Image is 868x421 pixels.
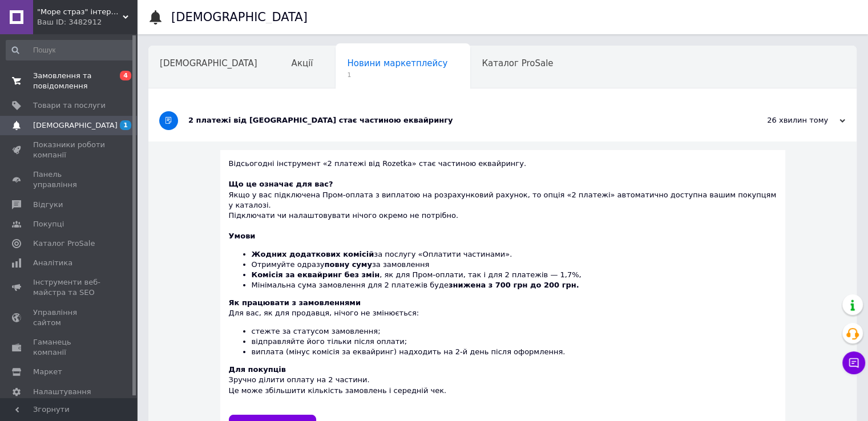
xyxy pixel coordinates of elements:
[229,232,256,240] b: Умови
[33,367,62,377] span: Маркет
[252,260,777,270] li: Отримуйте одразу за замовлення
[229,159,777,179] div: Відсьогодні інструмент «2 платежі від Rozetka» стає частиною еквайрингу.
[33,200,63,210] span: Відгуки
[482,58,553,68] span: Каталог ProSale
[188,115,731,126] div: 2 платежі від [GEOGRAPHIC_DATA] стає частиною еквайрингу
[229,298,777,357] div: Для вас, як для продавця, нічого не змінюється:
[292,58,313,68] span: Акції
[33,219,64,229] span: Покупці
[449,281,579,289] b: знижена з 700 грн до 200 грн.
[37,17,137,27] div: Ваш ID: 3482912
[33,238,95,249] span: Каталог ProSale
[33,258,72,268] span: Аналітика
[120,120,131,130] span: 1
[252,337,777,347] li: відправляйте його тільки після оплати;
[731,115,845,126] div: 26 хвилин тому
[229,365,286,374] b: Для покупців
[33,307,106,328] span: Управління сайтом
[33,140,106,160] span: Показники роботи компанії
[229,180,333,188] b: Що це означає для вас?
[252,326,777,337] li: стежте за статусом замовлення;
[160,58,257,68] span: [DEMOGRAPHIC_DATA]
[252,280,777,290] li: Мінімальна сума замовлення для 2 платежів буде
[842,351,865,374] button: Чат з покупцем
[6,40,135,60] input: Пошук
[252,250,374,258] b: Жодних додаткових комісій
[324,260,372,269] b: повну суму
[347,71,447,79] span: 1
[33,100,106,111] span: Товари та послуги
[33,387,91,397] span: Налаштування
[33,337,106,358] span: Гаманець компанії
[171,10,308,24] h1: [DEMOGRAPHIC_DATA]
[33,71,106,91] span: Замовлення та повідомлення
[229,298,361,307] b: Як працювати з замовленнями
[120,71,131,80] span: 4
[347,58,447,68] span: Новини маркетплейсу
[252,347,777,357] li: виплата (мінус комісія за еквайринг) надходить на 2-й день після оформлення.
[252,249,777,260] li: за послугу «Оплатити частинами».
[229,179,777,221] div: Якщо у вас підключена Пром-оплата з виплатою на розрахунковий рахунок, то опція «2 платежі» автом...
[252,270,777,280] li: , як для Пром-оплати, так і для 2 платежів — 1,7%,
[252,270,380,279] b: Комісія за еквайринг без змін
[33,169,106,190] span: Панель управління
[33,277,106,298] span: Інструменти веб-майстра та SEO
[33,120,118,131] span: [DEMOGRAPHIC_DATA]
[37,7,123,17] span: "Море страз" інтернет-магазин
[229,365,777,406] div: Зручно ділити оплату на 2 частини. Це може збільшити кількість замовлень і середній чек.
